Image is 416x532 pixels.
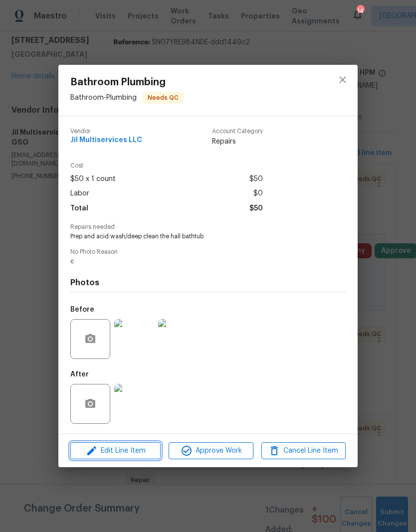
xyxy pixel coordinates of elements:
[144,93,183,103] span: Needs QC
[264,445,343,457] span: Cancel Line Item
[70,257,318,266] span: c
[169,442,253,460] button: Approve Work
[249,201,263,216] span: $50
[70,137,142,144] span: Jil Multiservices LLC
[70,306,94,313] h5: Before
[70,128,142,135] span: Vendor
[249,172,263,186] span: $50
[70,94,137,101] span: Bathroom - Plumbing
[261,442,346,460] button: Cancel Line Item
[70,232,318,241] span: Prep and acid wash/deep clean the hall bathtub
[331,68,355,92] button: close
[70,249,346,255] span: No Photo Reason
[70,77,184,88] span: Bathroom Plumbing
[172,445,250,457] span: Approve Work
[70,224,346,230] span: Repairs needed
[212,137,263,147] span: Repairs
[70,371,89,378] h5: After
[70,172,116,186] span: $50 x 1 count
[70,201,88,216] span: Total
[70,186,89,201] span: Labor
[70,163,263,169] span: Cost
[212,128,263,135] span: Account Category
[357,6,364,16] div: 14
[253,186,263,201] span: $0
[70,278,346,288] h4: Photos
[73,445,158,457] span: Edit Line Item
[70,442,161,460] button: Edit Line Item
